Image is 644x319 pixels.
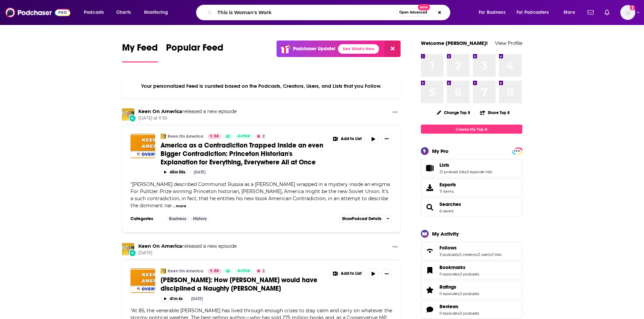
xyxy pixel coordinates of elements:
span: Active [237,133,250,140]
button: open menu [139,7,177,18]
a: Lists [439,162,492,168]
span: [DATE] at 11:30 [138,115,237,121]
span: , [458,252,459,257]
span: Popular Feed [166,42,223,57]
span: Charts [116,8,131,17]
a: 0 lists [491,252,501,257]
a: 0 episodes [439,272,459,276]
button: Open AdvancedNew [396,8,430,17]
a: 66 [208,134,221,139]
div: New Episode [129,249,136,257]
span: 66 [214,133,219,140]
button: 41m 4s [161,295,186,302]
span: 11 items [439,189,456,194]
a: 0 podcasts [460,291,479,296]
a: Active [235,268,253,274]
button: Show More Button [330,268,365,279]
a: Lists [423,163,437,173]
div: My Activity [432,231,459,237]
a: 0 podcasts [460,311,479,316]
button: Show More Button [381,268,392,279]
span: Lists [439,162,449,168]
button: more [176,203,186,209]
a: 0 episode lists [467,169,492,174]
span: Monitoring [144,8,168,17]
div: Your personalized Feed is curated based on the Podcasts, Creators, Users, and Lists that you Follow. [122,75,401,98]
div: New Episode [129,114,136,122]
a: America as a Contradiction Trapped Inside an even Bigger Contradiction: Princeton Historian's Exp... [161,141,325,166]
div: Search podcasts, credits, & more... [202,5,457,20]
span: Logged in as megcassidy [620,5,635,20]
span: Ratings [421,281,522,299]
span: Ratings [439,284,456,290]
span: [PERSON_NAME]: How [PERSON_NAME] would have disciplined a Naughty [PERSON_NAME] [161,276,317,293]
img: America as a Contradiction Trapped Inside an even Bigger Contradiction: Princeton Historian's Exp... [130,134,155,158]
img: Keen On America [122,243,134,255]
a: Searches [423,203,437,212]
a: Bookmarks [423,266,437,275]
a: 66 [208,268,221,274]
span: Active [237,268,250,274]
a: Keen On America [168,134,203,139]
span: Bookmarks [421,261,522,280]
span: Follows [439,245,457,251]
a: My Feed [122,42,158,62]
a: See What's New [338,44,379,54]
a: Bookmarks [439,264,479,270]
a: Reviews [423,305,437,314]
span: 66 [214,268,219,274]
span: Searches [421,198,522,216]
button: Show profile menu [620,5,635,20]
a: 0 episodes [439,311,459,316]
a: Ratings [423,285,437,295]
a: Welcome [PERSON_NAME]! [421,40,488,46]
a: 0 episodes [439,291,459,296]
svg: Add a profile image [630,5,635,10]
a: Business [166,216,189,221]
a: Popular Feed [166,42,223,62]
span: Add to List [341,271,362,276]
button: 45m 50s [161,169,188,176]
button: open menu [559,7,583,18]
span: My Feed [122,42,158,57]
button: Show More Button [390,243,401,251]
a: 21 podcast lists [439,169,466,174]
button: open menu [512,7,559,18]
span: New [418,4,430,10]
a: Keen On America [122,108,134,121]
img: Jeffrey Archer: How Margaret Thatcher would have disciplined a Naughty Donald Trump [130,268,155,293]
span: , [491,252,491,257]
button: open menu [474,7,514,18]
span: PRO [513,149,521,154]
button: Show More Button [330,134,365,144]
a: Keen On America [138,243,182,249]
img: Keen On America [161,268,166,274]
a: Keen On America [168,268,203,274]
span: Exports [439,182,456,188]
button: Change Top 8 [433,108,475,117]
button: Share Top 8 [480,106,510,119]
a: Show notifications dropdown [602,7,612,18]
div: [DATE] [191,296,203,301]
button: ShowPodcast Details [339,215,392,223]
div: My Pro [432,148,449,154]
span: Reviews [421,300,522,319]
a: 6 saved [439,209,453,213]
a: Follows [439,245,501,251]
h3: Categories [130,216,161,221]
span: Follows [421,242,522,260]
span: Open Advanced [399,11,427,14]
img: Keen On America [161,134,166,139]
button: Show More Button [390,108,401,117]
a: View Profile [495,40,522,46]
a: Follows [423,246,437,256]
span: , [477,252,478,257]
a: 0 creators [459,252,477,257]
